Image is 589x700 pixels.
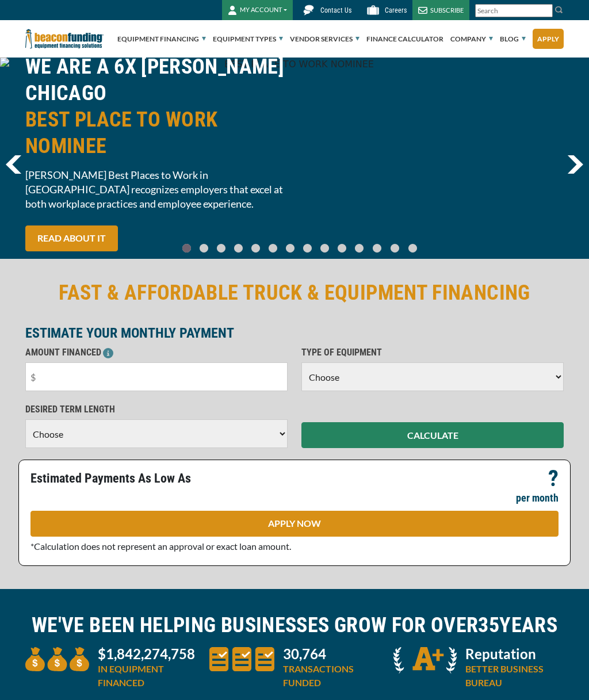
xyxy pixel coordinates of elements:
a: Apply [533,29,564,49]
p: ESTIMATE YOUR MONTHLY PAYMENT [25,326,564,340]
img: Left Navigator [6,155,21,174]
span: Careers [385,6,407,14]
a: Vendor Services [290,21,359,58]
a: Go To Slide 1 [197,243,211,253]
a: Go To Slide 7 [300,243,314,253]
p: Estimated Payments As Low As [30,472,288,485]
h2: FAST & AFFORDABLE TRUCK & EQUIPMENT FINANCING [25,280,564,306]
a: Finance Calculator [366,21,443,58]
p: TYPE OF EQUIPMENT [301,346,564,359]
a: next [567,155,583,174]
p: $1,842,274,758 [98,647,196,661]
p: 30,764 [283,647,380,661]
h2: WE'VE BEEN HELPING BUSINESSES GROW FOR OVER YEARS [25,612,564,638]
img: A + icon [393,647,457,674]
a: previous [6,155,21,174]
p: DESIRED TERM LENGTH [25,403,288,416]
a: Go To Slide 0 [179,243,193,253]
p: Reputation [465,647,564,661]
input: $ [25,362,288,391]
a: Clear search text [541,6,550,16]
a: Go To Slide 11 [370,243,384,253]
p: BETTER BUSINESS BUREAU [465,662,564,690]
span: Contact Us [320,6,351,14]
a: Go To Slide 8 [318,243,331,253]
a: Blog [500,21,526,58]
a: Go To Slide 2 [214,243,228,253]
a: READ ABOUT IT [25,225,118,251]
p: ? [548,472,559,485]
a: Go To Slide 9 [335,243,349,253]
a: Go To Slide 4 [248,243,262,253]
span: BEST PLACE TO WORK NOMINEE [25,106,288,159]
img: Search [554,5,564,14]
a: Equipment Types [213,21,283,58]
a: Equipment Financing [117,21,206,58]
a: Go To Slide 12 [388,243,402,253]
a: Go To Slide 13 [406,243,420,253]
span: 35 [478,613,499,637]
a: Company [450,21,493,58]
h2: WE ARE A 6X [PERSON_NAME] CHICAGO [25,53,288,159]
span: [PERSON_NAME] Best Places to Work in [GEOGRAPHIC_DATA] recognizes employers that excel at both wo... [25,168,288,211]
p: AMOUNT FINANCED [25,346,288,359]
a: Go To Slide 3 [231,243,245,253]
a: APPLY NOW [30,511,559,537]
button: CALCULATE [301,422,564,448]
a: Go To Slide 6 [283,243,297,253]
a: Go To Slide 10 [352,243,366,253]
p: per month [516,491,559,505]
img: Beacon Funding Corporation logo [25,20,104,58]
p: TRANSACTIONS FUNDED [283,662,380,690]
img: three document icons to convery large amount of transactions funded [209,647,274,671]
p: IN EQUIPMENT FINANCED [98,662,196,690]
a: Go To Slide 5 [266,243,280,253]
img: Right Navigator [567,155,583,174]
span: *Calculation does not represent an approval or exact loan amount. [30,541,291,552]
input: Search [475,4,553,17]
img: three money bags to convey large amount of equipment financed [25,647,89,671]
